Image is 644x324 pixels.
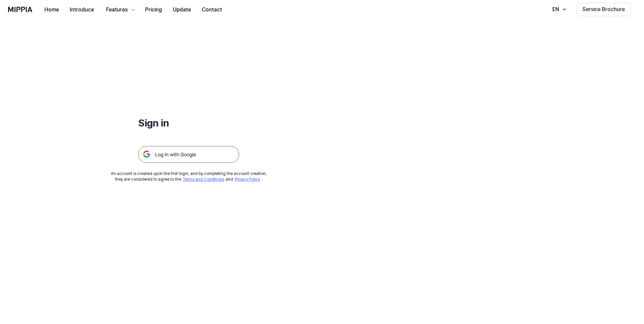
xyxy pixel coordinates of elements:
a: Privacy Policy [234,177,260,182]
button: Home [39,3,64,16]
button: Introduce [64,3,99,16]
a: Terms and Conditions [183,177,224,182]
button: Service Brochure [577,3,631,16]
button: Update [167,3,196,16]
button: Features [99,3,140,16]
img: 구글 로그인 버튼 [138,146,239,163]
button: Pricing [140,3,167,16]
img: logo [8,7,32,12]
a: Update [167,0,196,19]
div: Features [105,6,129,14]
div: EN [551,5,560,13]
button: EN [546,3,571,16]
h1: Sign in [138,116,239,130]
button: Contact [196,3,227,16]
div: An account is created upon the first login, and by completing the account creation, they are cons... [111,171,267,182]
